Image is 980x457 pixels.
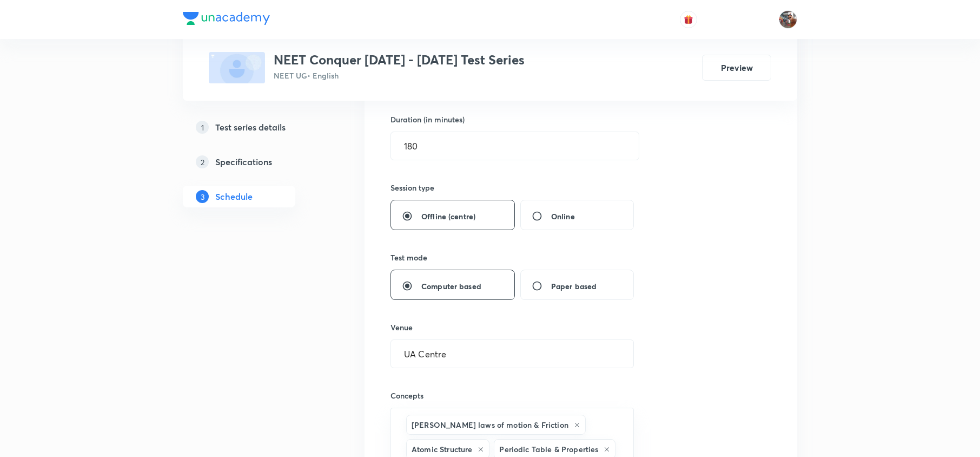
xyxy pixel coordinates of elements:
[779,10,797,29] img: ABHISHEK KUMAR
[274,70,525,81] p: NEET UG • English
[390,252,427,263] h6: Test mode
[215,155,272,168] h5: Specifications
[499,443,598,455] h6: Periodic Table & Properties
[551,280,597,292] span: Paper based
[274,52,525,68] h3: NEET Conquer [DATE] - [DATE] Test Series
[196,155,209,168] p: 2
[391,340,633,368] input: Name of the venue where test will be conducted
[209,52,265,83] img: fallback-thumbnail.png
[627,446,630,448] button: Open
[183,12,270,25] img: Company Logo
[421,211,475,222] span: Offline (centre)
[215,190,253,203] h5: Schedule
[196,121,209,134] p: 1
[183,116,330,138] a: 1Test series details
[702,55,771,81] button: Preview
[390,114,465,125] h6: Duration (in minutes)
[421,280,481,292] span: Computer based
[412,419,568,430] h6: [PERSON_NAME] laws of motion & Friction
[390,182,434,193] h6: Session type
[412,443,472,455] h6: Atomic Structure
[215,121,286,134] h5: Test series details
[183,151,330,173] a: 2Specifications
[196,190,209,203] p: 3
[390,390,634,401] h6: Concepts
[183,12,270,28] a: Company Logo
[390,322,413,333] h6: Venue
[391,132,639,160] input: 180
[680,11,697,28] button: avatar
[684,15,693,24] img: avatar
[551,211,575,222] span: Online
